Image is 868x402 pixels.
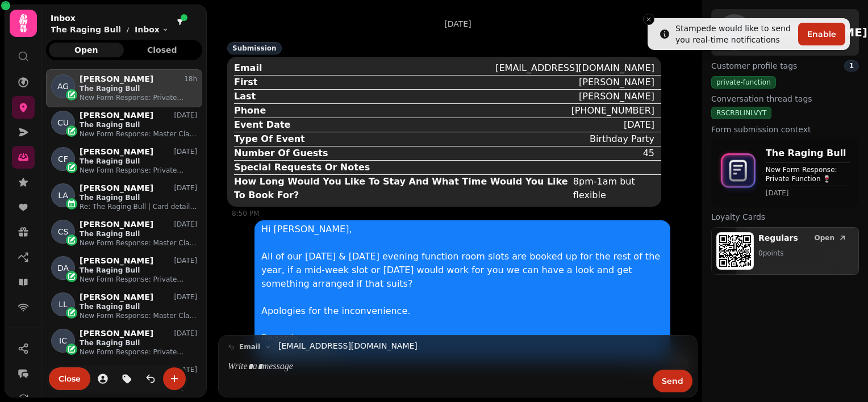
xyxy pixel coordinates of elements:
p: [DATE] [174,256,197,265]
span: Open [815,235,834,241]
div: [PERSON_NAME] [579,90,654,103]
div: Phone [234,104,266,118]
div: grid [46,69,202,392]
p: [DATE] [174,183,197,192]
p: The Raging Bull [80,302,197,311]
p: The Raging Bull [80,193,197,202]
button: Close toast [643,14,654,25]
div: Number Of Guests [234,146,328,160]
div: RSCRBLINLVYT [711,107,771,119]
p: 0 point s [758,249,854,258]
p: New Form Response: Private Function 🍷 [80,93,197,102]
div: [PERSON_NAME] [579,76,654,89]
span: DA [57,262,69,274]
p: The Raging Bull [80,84,197,93]
p: New Form Response: Master Class Enquiry 🍸 [80,238,197,248]
span: LA [58,190,68,201]
label: Form submission context [711,124,859,135]
div: Submission [227,42,282,55]
p: The Raging Bull [80,157,197,166]
p: [DATE] [444,18,471,30]
div: [DATE] [624,118,654,132]
span: Loyalty Cards [711,211,765,223]
span: Close [59,375,81,383]
p: [DATE] [174,292,197,301]
p: New Form Response: Master Class Enquiry 🍸 [80,129,197,139]
button: Inbox [135,24,169,35]
button: Enable [798,23,845,45]
p: [PERSON_NAME] [80,111,153,120]
p: [PERSON_NAME] [80,74,153,84]
p: All of our [DATE] & [DATE] evening function room slots are booked up for the rest of the year, if... [261,250,663,291]
p: The Raging Bull [80,266,197,275]
p: [DATE] [174,220,197,229]
p: The Raging Bull [51,24,121,35]
span: Send [662,377,683,385]
div: Event Date [234,118,290,132]
span: Open [58,46,115,54]
div: 1 [844,60,859,72]
div: Type Of Event [234,132,305,146]
p: Regards, [261,332,663,345]
div: First [234,76,257,89]
button: tag-thread [115,367,138,390]
p: The Raging Bull [80,338,197,347]
time: [DATE] [766,189,850,198]
p: New Form Response: Master Class Enquiry 🍸 [80,311,197,320]
span: AG [57,81,69,92]
button: email [223,340,276,354]
p: [PERSON_NAME] [80,292,153,302]
p: New Form Response: Private Function 🍷 [80,166,197,175]
p: [DATE] [174,147,197,156]
p: [PERSON_NAME] [80,147,153,157]
p: [PERSON_NAME] [80,183,153,193]
span: Customer profile tags [711,60,797,72]
p: [PERSON_NAME] [80,256,153,266]
div: 45 [643,146,654,160]
p: [DATE] [174,329,197,338]
div: Stampede would like to send you real-time notifications [675,23,794,45]
p: [PERSON_NAME] [80,220,153,229]
h2: Inbox [51,12,169,24]
div: 8pm-1am but flexible [573,175,654,202]
p: Re: The Raging Bull | Card details required [80,202,197,211]
p: New Form Response: Private Function 🍷 [80,275,197,284]
span: CU [57,117,69,128]
p: The Raging Bull [80,120,197,129]
p: New Form Response: Private Function 🍷 [766,165,850,183]
button: is-read [139,367,162,390]
label: Conversation thread tags [711,93,859,104]
p: New Form Response: Private Function 🍷 [80,347,197,357]
a: [EMAIL_ADDRESS][DOMAIN_NAME] [278,340,418,352]
div: [PHONE_NUMBER] [571,104,654,118]
span: IC [59,335,67,346]
div: private-function [711,76,776,89]
span: LL [59,299,68,310]
img: form-icon [716,148,761,196]
p: [PERSON_NAME] [80,329,153,338]
div: Email [234,61,262,75]
button: filter [173,15,187,29]
div: How Long Would You Like To Stay And What Time Would You Like To Book For? [234,175,569,202]
nav: breadcrumb [51,24,169,35]
p: Regulars [758,232,798,244]
span: Closed [134,46,191,54]
button: Open [49,43,124,57]
div: 8:50 PM [232,209,661,218]
div: Last [234,90,256,103]
button: Closed [125,43,200,57]
div: Birthday Party [590,132,654,146]
button: create-convo [163,367,186,390]
p: 18h [184,74,197,83]
button: Open [810,232,852,244]
span: CF [58,153,68,165]
p: Apologies for the inconvenience. [261,304,663,318]
p: [DATE] [174,111,197,120]
p: The Raging Bull [766,146,850,160]
button: Close [49,367,90,390]
div: [EMAIL_ADDRESS][DOMAIN_NAME] [495,61,654,75]
p: Hi [PERSON_NAME], [261,223,663,236]
span: CS [58,226,69,237]
p: The Raging Bull [80,229,197,238]
div: Special Requests Or Notes [234,161,370,174]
